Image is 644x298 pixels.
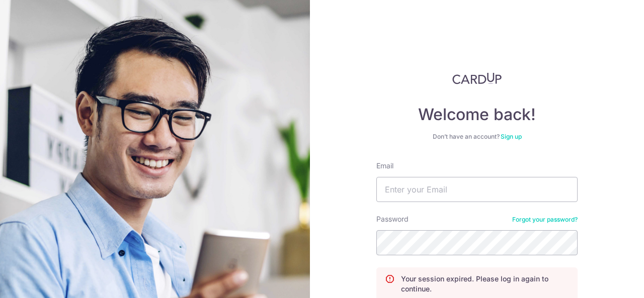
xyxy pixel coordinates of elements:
[376,214,409,224] label: Password
[452,72,502,84] img: CardUp Logo
[376,105,578,125] h4: Welcome back!
[501,133,522,140] a: Sign up
[376,177,578,202] input: Enter your Email
[376,161,393,171] label: Email
[376,133,578,141] div: Don’t have an account?
[401,274,569,294] p: Your session expired. Please log in again to continue.
[512,216,578,224] a: Forgot your password?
